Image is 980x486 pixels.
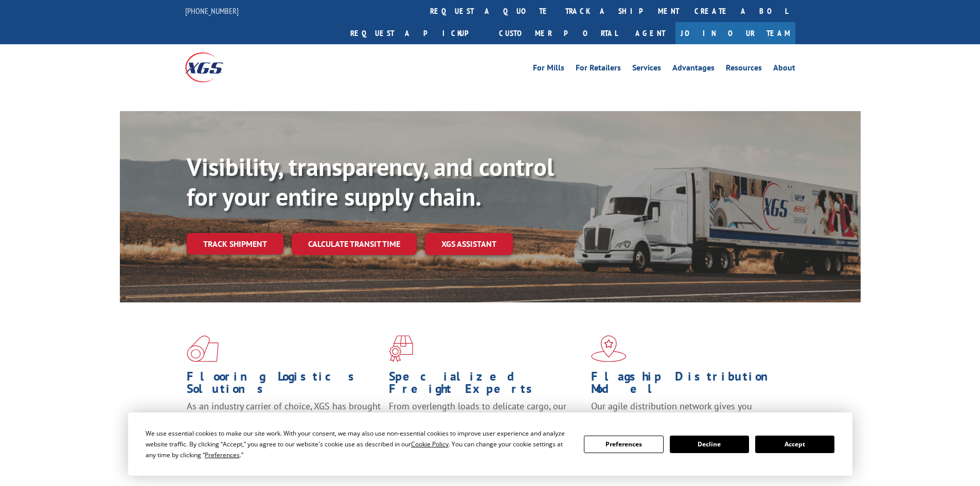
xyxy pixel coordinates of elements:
b: Visibility, transparency, and control for your entire supply chain. [187,151,554,212]
div: Cookie Consent Prompt [128,412,852,476]
button: Preferences [584,436,663,453]
h1: Flagship Distribution Model [591,370,786,400]
img: xgs-icon-total-supply-chain-intelligence-red [187,335,219,362]
a: Resources [726,64,762,75]
p: From overlength loads to delicate cargo, our experienced staff knows the best way to move your fr... [389,400,583,446]
a: Agent [625,22,675,44]
a: Customer Portal [491,22,625,44]
a: For Retailers [576,64,621,75]
div: We use essential cookies to make our site work. With your consent, we may also use non-essential ... [146,428,572,460]
span: Our agile distribution network gives you nationwide inventory management on demand. [591,400,780,424]
a: [PHONE_NUMBER] [185,6,239,16]
span: As an industry carrier of choice, XGS has brought innovation and dedication to flooring logistics... [187,400,381,437]
span: Cookie Policy [411,440,449,448]
button: Accept [755,436,834,453]
a: Calculate transit time [292,233,417,255]
img: xgs-icon-focused-on-flooring-red [389,335,413,362]
a: Request a pickup [343,22,491,44]
img: xgs-icon-flagship-distribution-model-red [591,335,627,362]
h1: Specialized Freight Experts [389,370,583,400]
a: For Mills [533,64,564,75]
a: Track shipment [187,233,283,255]
a: Advantages [672,64,715,75]
a: XGS ASSISTANT [425,233,513,255]
a: Services [632,64,661,75]
button: Decline [670,436,749,453]
a: About [773,64,795,75]
a: Join Our Team [675,22,795,44]
span: Preferences [205,451,240,459]
h1: Flooring Logistics Solutions [187,370,381,400]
